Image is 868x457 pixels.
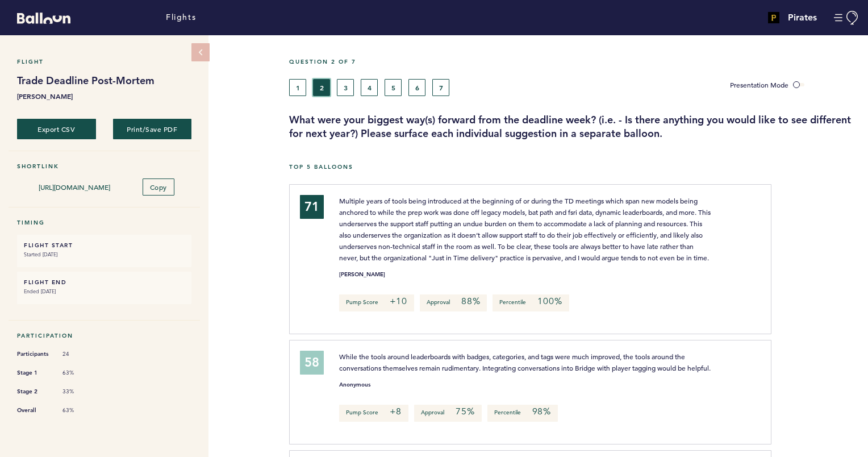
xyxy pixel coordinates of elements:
[289,58,859,65] h5: Question 2 of 7
[62,406,97,414] span: 63%
[17,386,51,397] span: Stage 2
[339,382,370,388] small: Anonymous
[361,79,378,96] button: 4
[17,119,96,139] button: Export CSV
[788,11,817,24] h4: Pirates
[390,406,402,417] em: +8
[493,294,569,311] p: Percentile
[62,369,97,377] span: 63%
[339,294,414,311] p: Pump Score
[143,178,174,196] button: Copy
[313,79,330,96] button: 2
[62,350,97,358] span: 24
[339,196,712,262] span: Multiple years of tools being introduced at the beginning of or during the TD meetings which span...
[17,74,191,88] h1: Trade Deadline Post-Mortem
[408,79,425,96] button: 6
[113,119,192,139] button: Print/Save PDF
[166,11,196,24] a: Flights
[532,406,551,417] em: 98%
[17,332,191,339] h5: Participation
[17,13,70,24] svg: Balloon
[24,249,185,260] small: Started [DATE]
[17,219,191,226] h5: Timing
[300,195,324,219] div: 71
[17,90,191,102] b: [PERSON_NAME]
[385,79,402,96] button: 5
[17,367,51,379] span: Stage 1
[432,79,449,96] button: 7
[300,351,324,375] div: 58
[24,286,185,297] small: Ended [DATE]
[456,406,474,417] em: 75%
[339,352,711,372] span: While the tools around leaderboards with badges, categories, and tags were much improved, the too...
[337,79,354,96] button: 3
[24,279,185,286] h6: FLIGHT END
[730,80,788,89] span: Presentation Mode
[414,405,481,422] p: Approval
[390,296,407,307] em: +10
[24,242,185,249] h6: FLIGHT START
[289,113,859,140] h3: What were your biggest way(s) forward from the deadline week? (i.e. - Is there anything you would...
[150,182,167,192] span: Copy
[17,58,191,65] h5: Flight
[339,272,385,277] small: [PERSON_NAME]
[17,405,51,416] span: Overall
[487,405,558,422] p: Percentile
[289,163,859,171] h5: Top 5 Balloons
[17,163,191,170] h5: Shortlink
[289,79,306,96] button: 1
[461,296,480,307] em: 88%
[9,11,70,23] a: Balloon
[339,405,409,422] p: Pump Score
[420,294,487,311] p: Approval
[62,388,97,396] span: 33%
[537,296,562,307] em: 100%
[834,11,859,25] button: Manage Account
[17,348,51,360] span: Participants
